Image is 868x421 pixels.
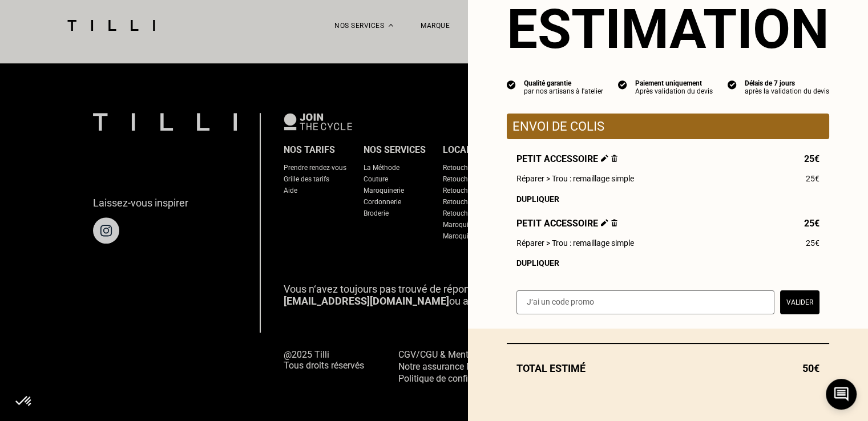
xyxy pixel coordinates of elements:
span: Petit accessoire [516,153,617,164]
img: icon list info [728,79,737,90]
div: Dupliquer [516,195,819,204]
div: Après validation du devis [635,87,713,95]
span: Réparer > Trou : remaillage simple [516,238,634,248]
img: Éditer [601,219,608,226]
img: Supprimer [611,155,617,162]
img: icon list info [618,79,627,90]
img: Éditer [601,155,608,162]
input: J‘ai un code promo [516,290,774,314]
div: après la validation du devis [745,87,829,95]
div: Dupliquer [516,258,819,268]
button: Valider [780,290,819,314]
p: Envoi de colis [512,119,823,133]
span: 25€ [804,218,819,229]
span: 25€ [806,174,819,183]
span: Réparer > Trou : remaillage simple [516,174,634,183]
div: par nos artisans à l'atelier [524,87,603,95]
span: 50€ [802,362,819,374]
span: 25€ [804,153,819,164]
img: icon list info [507,79,516,90]
div: Paiement uniquement [635,79,713,87]
img: Supprimer [611,219,617,226]
span: Petit accessoire [516,218,617,229]
div: Délais de 7 jours [745,79,829,87]
div: Total estimé [507,362,829,374]
span: 25€ [806,238,819,248]
div: Qualité garantie [524,79,603,87]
